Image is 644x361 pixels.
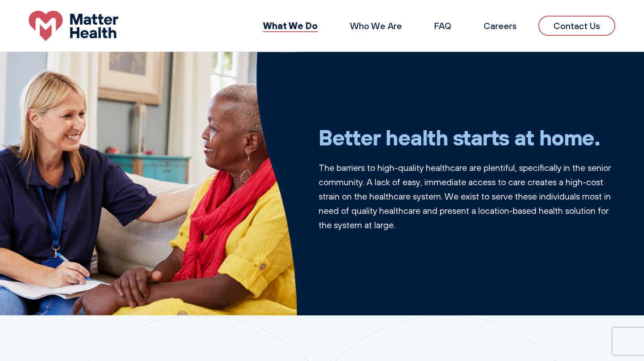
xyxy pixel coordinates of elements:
p: The barriers to high-quality healthcare are plentiful, specifically in the senior community. A la... [319,161,616,232]
a: FAQ [434,20,451,31]
h1: Better health starts at home. [319,124,616,150]
a: Contact Us [538,16,615,36]
a: Who We Are [350,20,402,31]
a: What We Do [263,20,318,31]
a: Careers [484,20,517,31]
